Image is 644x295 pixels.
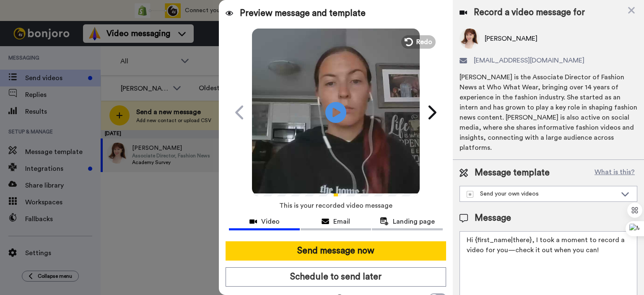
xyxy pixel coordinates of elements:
span: Video [261,217,280,227]
img: demo-template.svg [467,191,473,198]
div: Send your own videos [467,190,617,198]
button: What is this? [592,167,637,179]
span: This is your recorded video message [279,196,392,215]
div: [PERSON_NAME] is the Associate Director of Fashion News at Who What Wear, bringing over 14 years ... [460,72,637,153]
span: Email [333,217,350,227]
button: Send message now [226,241,446,261]
span: Message template [475,167,550,179]
span: Landing page [393,217,435,227]
span: Message [475,212,511,225]
button: Schedule to send later [226,267,446,287]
